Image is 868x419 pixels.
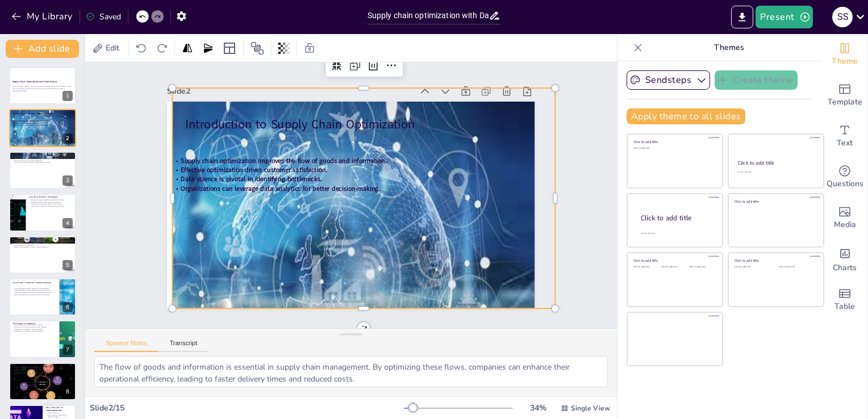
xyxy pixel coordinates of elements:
div: Change the overall theme [822,34,867,75]
p: This presentation explores how data science can enhance supply chain efficiency, reduce costs, an... [12,86,73,90]
button: Sendsteps [627,70,710,90]
div: Add ready made slides [822,75,867,116]
p: Predictive analytics optimizes inventory levels. [12,157,73,160]
span: Supply chain optimization improves the flow of goods and information. [185,139,391,170]
p: Time-series forecasting predicts future trends. [29,203,73,206]
span: Data science is pivotal in identifying bottlenecks. [11,123,37,124]
p: Data integrity is essential for effective analysis. [46,414,73,418]
span: Theme [832,55,858,68]
p: Introduction to Supply Chain Optimization [12,112,73,115]
span: Organizations can leverage data analytics for better decision-making. [182,166,382,195]
div: 5 [62,260,73,270]
div: Click to add text [735,266,770,269]
span: Questions [827,178,863,190]
button: My Library [9,7,77,26]
textarea: The flow of goods and information is essential in supply chain management. By optimizing these fl... [94,356,608,387]
div: 6 [62,302,73,312]
div: 5 [9,236,76,274]
span: Position [251,41,264,55]
div: Click to add title [738,160,813,166]
div: 8 [9,363,76,400]
button: Transcript [158,340,209,352]
button: Export to PowerPoint [731,6,753,28]
p: Future Trends in Supply Chain Data Science [12,364,73,367]
span: Single View [571,404,610,413]
div: Click to add text [737,171,813,174]
div: Saved [86,11,121,22]
p: Improved agility in operations. [12,244,73,246]
p: Artificial intelligence is transforming data analysis. [12,367,73,369]
span: Effective optimization drives customer satisfaction. [184,148,331,173]
div: Click to add text [633,147,715,150]
button: Speaker Notes [94,340,158,352]
p: Data science improves logistics operations. [12,160,73,162]
p: Challenges in Adoption [12,322,56,325]
p: Insights from data science drive operational efficiency. [12,162,73,164]
p: Key Data Science Techniques [29,195,73,199]
div: Click to add text [779,266,815,269]
p: Better risk management through informed decisions. [12,246,73,248]
div: 7 [62,345,73,355]
div: 4 [9,194,76,231]
span: Edit [103,43,122,53]
span: Effective optimization drives customer satisfaction. [11,121,38,123]
p: Introduction to Supply Chain Optimization [193,99,524,150]
div: 3 [9,152,76,189]
div: 1 [9,67,76,104]
p: Generated with [URL] [12,90,73,92]
p: Themes [647,34,811,61]
p: Enhanced customer satisfaction through availability. [12,242,73,244]
p: Clustering groups similar items for efficiency. [29,201,73,203]
span: Supply chain optimization improves the flow of goods and information. [11,119,49,121]
strong: Supply Chain Optimization with Data Science [12,81,57,83]
p: Machine learning enhances demand forecasting. [12,156,73,158]
div: 34 % [524,403,552,413]
p: Solutions exist to address these challenges. [12,330,56,333]
div: 2 [9,109,76,146]
p: Optimization efforts can transform distribution networks. [12,292,56,294]
input: Insert title [368,7,489,24]
p: Blockchain enhances transparency and traceability. [12,371,73,373]
p: Clear objectives guide implementation. [46,410,73,414]
span: Organizations can leverage data analytics for better decision-making. [11,124,48,126]
p: Integration of new technologies can be complex. [12,326,56,329]
div: Slide 2 [178,68,423,104]
p: Role of Data Science in Supply Chains [12,153,73,157]
span: Charts [833,262,857,274]
div: Add a table [822,279,867,320]
p: Best Practices for Implementation [46,406,73,412]
button: Create theme [715,70,798,90]
button: Add slide [6,40,79,58]
p: Advanced analytics led to significant cost reductions. [12,287,56,290]
p: Improved delivery times enhance customer satisfaction. [12,290,56,292]
div: Add images, graphics, shapes or video [822,198,867,238]
p: Optimization algorithms solve logistical challenges. [29,206,73,208]
div: 3 [62,175,73,186]
div: 2 [62,133,73,144]
div: Click to add title [633,140,715,144]
div: Click to add text [633,266,659,269]
div: 6 [9,278,76,316]
div: Click to add title [633,258,715,263]
div: Click to add text [661,266,687,269]
p: Resistance to change can impede progress. [12,329,56,331]
div: 4 [62,218,73,228]
div: Slide 2 / 15 [90,403,404,413]
p: Emerging trends will shape the future landscape. [12,373,73,375]
span: Table [834,300,855,313]
div: Click to add title [735,258,816,263]
span: Data science is pivotal in identifying bottlenecks. [183,157,324,181]
div: 7 [9,320,76,358]
p: Regression analysis explains variable relationships. [29,199,73,202]
p: Real-world applications validate data science benefits. [12,294,56,296]
div: Layout [220,39,239,57]
div: S S [832,7,853,27]
div: Click to add body [641,232,712,235]
button: S S [832,6,853,28]
span: Text [837,137,853,149]
div: Click to add text [689,266,715,269]
div: 8 [62,387,73,397]
span: Template [828,96,862,108]
p: Real-time analytics enable swift responses. [12,368,73,371]
p: Benefits of Data-Driven Supply Chains [12,237,73,241]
